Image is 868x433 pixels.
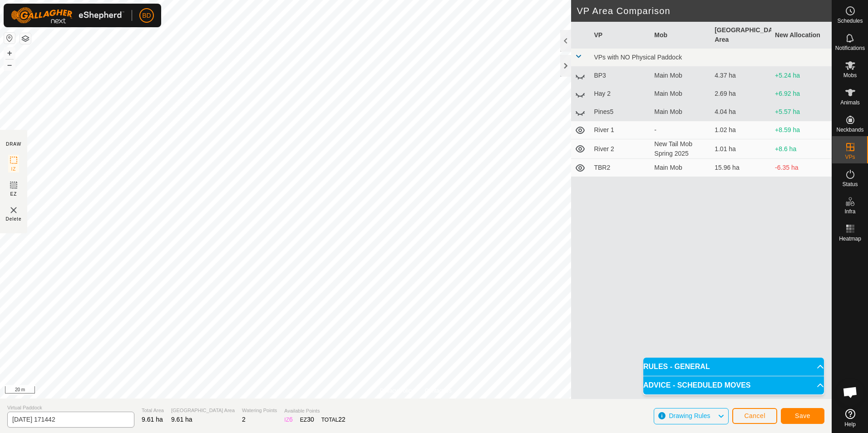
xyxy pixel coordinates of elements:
[4,33,15,44] button: Reset Map
[4,59,15,70] button: –
[771,103,832,121] td: +5.57 ha
[284,407,345,415] span: Available Points
[781,408,824,424] button: Save
[771,139,832,159] td: +8.6 ha
[171,407,235,414] span: [GEOGRAPHIC_DATA] Area
[643,382,750,389] span: ADVICE - SCHEDULED MOVES
[11,7,124,24] img: Gallagher Logo
[594,54,682,61] span: VPs with NO Physical Paddock
[20,33,31,44] button: Map Layers
[10,191,17,197] span: EZ
[590,85,651,103] td: Hay 2
[577,5,832,16] h2: VP Area Comparison
[842,182,858,187] span: Status
[837,18,863,24] span: Schedules
[380,387,414,395] a: Privacy Policy
[832,405,868,431] a: Help
[771,159,832,177] td: -6.35 ha
[171,416,192,423] span: 9.61 ha
[837,379,864,406] div: Open chat
[771,67,832,85] td: +5.24 ha
[836,127,863,133] span: Neckbands
[643,363,710,370] span: RULES - GENERAL
[590,159,651,177] td: TBR2
[839,236,861,241] span: Heatmap
[590,22,651,49] th: VP
[711,139,771,159] td: 1.01 ha
[711,67,771,85] td: 4.37 ha
[845,154,855,160] span: VPs
[711,85,771,103] td: 2.69 ha
[771,121,832,139] td: +8.59 ha
[711,103,771,121] td: 4.04 ha
[771,22,832,49] th: New Allocation
[321,415,345,424] div: TOTAL
[654,125,707,135] div: -
[844,422,856,427] span: Help
[4,48,15,59] button: +
[843,73,857,78] span: Mobs
[425,387,452,395] a: Contact Us
[654,107,707,117] div: Main Mob
[590,103,651,121] td: Pines5
[732,408,777,424] button: Cancel
[289,416,293,423] span: 6
[338,416,345,423] span: 22
[142,416,163,423] span: 9.61 ha
[590,67,651,85] td: BP3
[654,163,707,172] div: Main Mob
[142,407,164,414] span: Total Area
[11,166,16,172] span: IZ
[284,415,292,424] div: IZ
[643,358,824,376] p-accordion-header: RULES - GENERAL
[142,11,151,20] span: BD
[669,412,710,419] span: Drawing Rules
[744,412,765,419] span: Cancel
[590,139,651,159] td: River 2
[654,139,707,158] div: New Tail Mob Spring 2025
[6,141,21,148] div: DRAW
[7,404,134,412] span: Virtual Paddock
[840,100,860,105] span: Animals
[835,45,865,51] span: Notifications
[711,121,771,139] td: 1.02 ha
[795,412,810,419] span: Save
[307,416,314,423] span: 30
[643,376,824,394] p-accordion-header: ADVICE - SCHEDULED MOVES
[242,407,277,414] span: Watering Points
[844,209,855,214] span: Infra
[8,205,19,216] img: VP
[6,216,22,222] span: Delete
[651,22,711,49] th: Mob
[654,89,707,98] div: Main Mob
[300,415,314,424] div: EZ
[711,22,771,49] th: [GEOGRAPHIC_DATA] Area
[771,85,832,103] td: +6.92 ha
[711,159,771,177] td: 15.96 ha
[654,71,707,80] div: Main Mob
[590,121,651,139] td: River 1
[242,416,246,423] span: 2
